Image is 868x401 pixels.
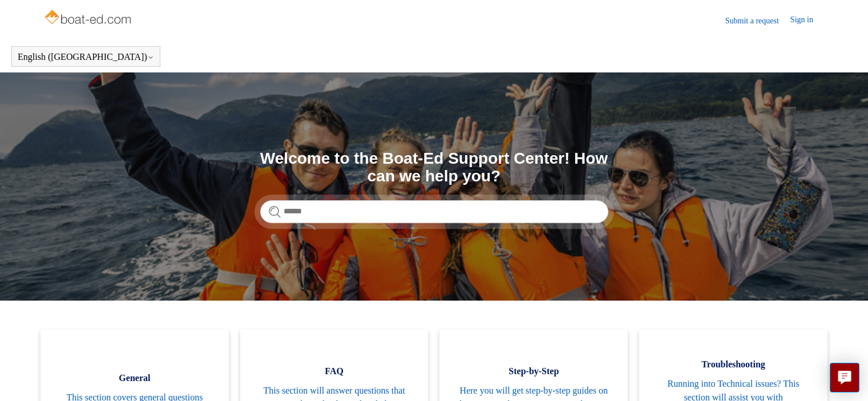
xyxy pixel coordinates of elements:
img: Boat-Ed Help Center home page [43,7,134,30]
span: Step-by-Step [457,364,611,378]
span: General [58,371,212,385]
a: Submit a request [725,15,790,27]
button: Live chat [830,363,859,392]
span: FAQ [257,364,411,378]
span: Troubleshooting [656,358,810,371]
input: Search [260,200,608,223]
a: Sign in [790,14,825,27]
h1: Welcome to the Boat-Ed Support Center! How can we help you? [260,150,608,185]
button: English ([GEOGRAPHIC_DATA]) [18,52,154,62]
